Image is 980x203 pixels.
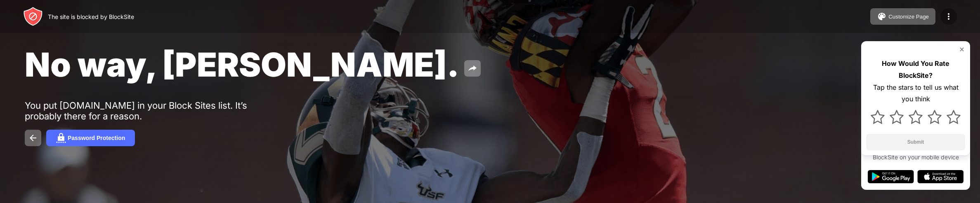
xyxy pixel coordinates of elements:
[866,134,965,150] button: Submit
[928,110,942,124] img: star.svg
[468,63,477,73] img: share.svg
[866,82,965,105] div: Tap the stars to tell us what you think
[870,8,935,25] button: Customize Page
[25,100,280,121] div: You put [DOMAIN_NAME] in your Block Sites list. It’s probably there for a reason.
[959,46,965,53] img: rate-us-close.svg
[909,110,923,124] img: star.svg
[947,110,961,124] img: star.svg
[890,110,904,124] img: star.svg
[866,58,965,82] div: How Would You Rate BlockSite?
[888,14,929,20] div: Customize Page
[944,12,954,21] img: menu-icon.svg
[68,135,125,141] div: Password Protection
[48,13,134,20] div: The site is blocked by BlockSite
[871,110,885,124] img: star.svg
[25,44,459,84] span: No way, [PERSON_NAME].
[56,133,66,143] img: password.svg
[877,12,887,21] img: pallet.svg
[46,130,135,146] button: Password Protection
[28,133,38,143] img: back.svg
[23,7,43,26] img: header-logo.svg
